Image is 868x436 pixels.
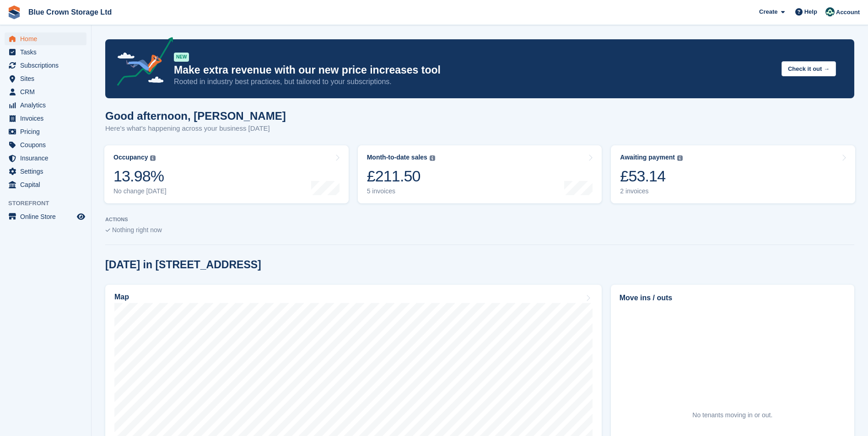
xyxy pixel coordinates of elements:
p: Here's what's happening across your business [DATE] [105,123,286,134]
span: Tasks [20,46,75,58]
span: Create [759,7,777,16]
div: 2 invoices [620,187,683,195]
span: Nothing right now [112,226,162,234]
a: menu [5,138,86,151]
a: menu [5,99,86,112]
span: Account [836,8,860,17]
img: icon-info-grey-7440780725fd019a000dd9b08b2336e03edf1995a4989e88bcd33f0948082b44.svg [677,155,683,161]
button: Check it out → [782,61,836,76]
a: menu [5,210,86,223]
div: No change [DATE] [113,187,167,195]
h2: [DATE] in [STREET_ADDRESS] [105,259,261,271]
img: stora-icon-8386f47178a22dfd0bd8f6a31ec36ba5ce8667c1dd55bd0f319d3a0aa187defe.svg [7,5,21,19]
span: Home [20,32,75,45]
p: Make extra revenue with our new price increases tool [174,64,774,77]
a: Blue Crown Storage Ltd [25,5,115,20]
div: No tenants moving in or out. [692,410,772,420]
span: Sites [20,72,75,85]
p: ACTIONS [105,217,854,223]
div: Month-to-date sales [367,154,427,161]
h1: Good afternoon, [PERSON_NAME] [105,110,286,122]
span: Invoices [20,112,75,125]
a: menu [5,152,86,165]
span: Analytics [20,99,75,112]
span: Storefront [8,199,91,208]
a: menu [5,85,86,98]
span: CRM [20,85,75,98]
h2: Move ins / outs [620,292,846,303]
div: Occupancy [113,154,148,161]
a: menu [5,112,86,125]
div: £211.50 [367,167,435,186]
a: menu [5,178,86,191]
a: Preview store [75,211,86,222]
a: menu [5,59,86,72]
span: Pricing [20,125,75,138]
div: £53.14 [620,167,683,186]
span: Subscriptions [20,59,75,72]
img: icon-info-grey-7440780725fd019a000dd9b08b2336e03edf1995a4989e88bcd33f0948082b44.svg [430,155,435,161]
span: Online Store [20,210,75,223]
a: menu [5,32,86,45]
a: menu [5,72,86,85]
span: Coupons [20,138,75,151]
img: icon-info-grey-7440780725fd019a000dd9b08b2336e03edf1995a4989e88bcd33f0948082b44.svg [150,155,156,161]
div: 13.98% [113,167,167,186]
span: Settings [20,165,75,178]
span: Help [804,7,817,16]
div: Awaiting payment [620,154,675,161]
img: John Marshall [825,7,835,16]
a: Awaiting payment £53.14 2 invoices [611,145,855,203]
a: Occupancy 13.98% No change [DATE] [104,145,349,203]
p: Rooted in industry best practices, but tailored to your subscriptions. [174,77,774,87]
img: price-adjustments-announcement-icon-8257ccfd72463d97f412b2fc003d46551f7dbcb40ab6d574587a9cd5c0d94... [109,37,173,89]
div: 5 invoices [367,187,435,195]
a: Month-to-date sales £211.50 5 invoices [358,145,602,203]
span: Insurance [20,152,75,165]
div: NEW [174,53,189,62]
a: menu [5,46,86,58]
span: Capital [20,178,75,191]
h2: Map [114,293,129,301]
a: menu [5,165,86,178]
a: menu [5,125,86,138]
img: blank_slate_check_icon-ba018cac091ee9be17c0a81a6c232d5eb81de652e7a59be601be346b1b6ddf79.svg [105,229,110,232]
